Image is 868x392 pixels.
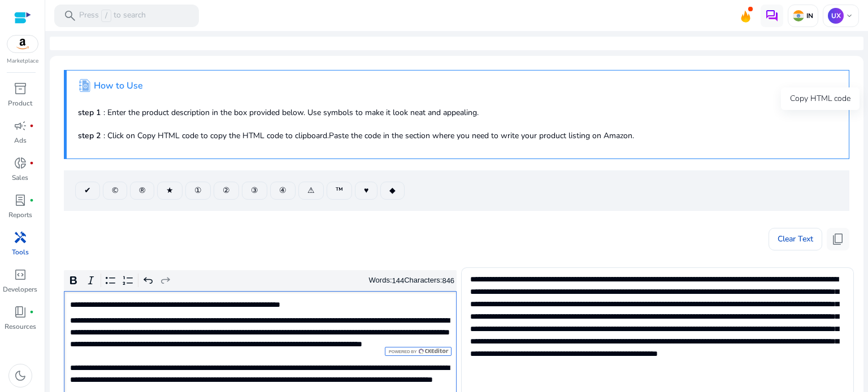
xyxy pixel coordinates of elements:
[139,184,145,196] span: ®
[166,184,173,196] span: ★
[7,57,38,65] p: Marketplace
[78,130,101,141] b: step 2
[380,182,405,200] button: ◆
[831,232,845,246] span: content_copy
[388,349,416,354] span: Powered by
[804,11,813,20] p: IN
[781,87,860,110] div: Copy HTML code
[845,11,854,20] span: keyboard_arrow_down
[29,124,34,128] span: fiber_manual_record
[355,182,377,200] button: ♥
[14,135,27,146] p: Ads
[307,184,315,196] span: ⚠
[14,305,27,319] span: book_4
[828,8,844,24] p: UX
[327,182,352,200] button: ™
[29,198,34,202] span: fiber_manual_record
[5,321,36,332] p: Resources
[14,268,27,281] span: code_blocks
[769,228,822,250] button: Clear Text
[64,270,457,292] div: Editor toolbar
[223,184,230,196] span: ②
[112,184,118,196] span: ©
[101,10,111,22] span: /
[778,228,813,250] span: Clear Text
[3,284,37,294] p: Developers
[389,184,396,196] span: ◆
[79,10,146,22] p: Press to search
[364,184,368,196] span: ♥
[78,107,101,118] b: step 1
[7,36,38,52] img: amazon.svg
[157,182,183,200] button: ★
[14,369,27,382] span: dark_mode
[298,182,324,200] button: ⚠
[336,184,343,196] span: ™
[14,156,27,170] span: donut_small
[94,81,143,91] h4: How to Use
[442,276,454,285] label: 846
[78,130,837,142] p: : Click on Copy HTML code to copy the HTML code to clipboard.Paste the code in the section where ...
[14,231,27,244] span: handyman
[8,98,32,108] p: Product
[185,182,211,200] button: ①
[14,82,27,95] span: inventory_2
[84,184,91,196] span: ✔
[242,182,267,200] button: ③
[14,119,27,133] span: campaign
[12,247,29,257] p: Tools
[130,182,154,200] button: ®
[29,310,34,314] span: fiber_manual_record
[369,274,455,288] div: Words: Characters:
[194,184,202,196] span: ①
[392,276,405,285] label: 144
[214,182,239,200] button: ②
[14,193,27,207] span: lab_profile
[63,9,77,23] span: search
[78,107,837,118] p: : Enter the product description in the box provided below. Use symbols to make it look neat and a...
[103,182,127,200] button: ©
[270,182,296,200] button: ④
[75,182,100,200] button: ✔
[279,184,287,196] span: ④
[12,173,28,183] p: Sales
[8,210,32,220] p: Reports
[29,161,34,165] span: fiber_manual_record
[827,228,849,250] button: content_copy
[793,10,804,21] img: in.svg
[251,184,258,196] span: ③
